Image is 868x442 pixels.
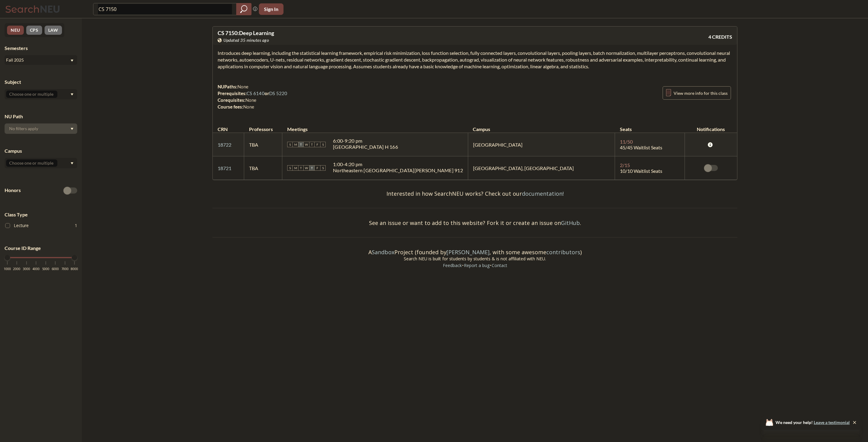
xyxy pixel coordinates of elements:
[6,57,70,63] div: Fall 2025
[6,159,57,167] input: Choose one or multiple
[26,26,42,35] button: CPS
[615,120,685,133] th: Seats
[5,45,77,52] div: Semesters
[320,165,326,171] span: S
[443,262,462,268] a: Feedback
[5,55,77,65] div: Fall 2025Dropdown arrow
[708,34,732,40] span: 4 CREDITS
[13,267,20,271] span: 2000
[247,91,265,96] a: CS 6140
[269,91,288,96] a: DS 5220
[468,156,615,180] td: [GEOGRAPHIC_DATA], [GEOGRAPHIC_DATA]
[71,128,74,130] svg: Dropdown arrow
[218,50,732,70] section: Introduces deep learning, including the statistical learning framework, empirical risk minimizati...
[5,158,77,168] div: Dropdown arrow
[45,26,62,35] button: LAW
[5,113,77,120] div: NU Path
[32,267,40,271] span: 4000
[5,148,77,154] div: Campus
[5,211,77,218] span: Class Type
[309,165,315,171] span: T
[304,165,309,171] span: W
[7,26,24,35] button: NEU
[546,248,580,256] a: contributors
[71,59,74,62] svg: Dropdown arrow
[212,185,737,202] div: Interested in how SearchNEU works? Check out our
[42,267,49,271] span: 5000
[372,248,394,256] a: Sandbox
[5,187,21,194] p: Honors
[212,255,737,262] div: Search NEU is built for students by students & is not affiliated with NEU.
[244,156,282,180] td: TBA
[218,142,231,148] a: 18722
[75,222,77,229] span: 1
[309,142,315,147] span: T
[212,243,737,255] div: A Project (founded by , with some awesome )
[491,262,508,268] a: Contact
[237,84,248,89] span: None
[5,79,77,85] div: Subject
[218,126,228,133] div: CRN
[23,267,30,271] span: 3000
[293,165,298,171] span: M
[320,142,326,147] span: S
[5,222,77,230] label: Lecture
[212,214,737,232] div: See an issue or want to add to this website? Fork it or create an issue on .
[333,144,398,150] div: [GEOGRAPHIC_DATA] H 166
[776,420,850,425] span: We need your help!
[293,142,298,147] span: M
[468,120,615,133] th: Campus
[71,267,78,271] span: 8000
[71,93,74,96] svg: Dropdown arrow
[464,262,490,268] a: Report a bug
[98,4,232,14] input: Class, professor, course number, "phrase"
[52,267,59,271] span: 6000
[561,219,580,226] a: GitHub
[245,97,256,103] span: None
[287,165,293,171] span: S
[244,120,282,133] th: Professors
[243,104,254,109] span: None
[223,37,269,44] span: Updated 35 minutes ago
[287,142,293,147] span: S
[620,139,633,144] span: 11 / 50
[333,138,398,144] div: 6:00 - 9:20 pm
[236,3,251,15] div: magnifying glass
[447,248,490,256] a: [PERSON_NAME]
[212,262,737,278] div: • •
[218,83,288,110] div: NUPaths: Prerequisites: or Corequisites: Course fees:
[218,30,274,36] span: CS 7150 : Deep Learning
[315,165,320,171] span: F
[333,161,463,167] div: 1:00 - 4:20 pm
[4,267,11,271] span: 1000
[5,123,77,134] div: Dropdown arrow
[5,89,77,99] div: Dropdown arrow
[333,167,463,173] div: Northeastern [GEOGRAPHIC_DATA][PERSON_NAME] 912
[674,89,728,97] span: View more info for this class
[61,267,69,271] span: 7000
[814,420,850,425] a: Leave a testimonial
[282,120,468,133] th: Meetings
[522,190,564,197] a: documentation!
[620,168,662,174] span: 10/10 Waitlist Seats
[259,3,284,15] button: Sign In
[685,120,737,133] th: Notifications
[298,165,304,171] span: T
[298,142,304,147] span: T
[6,91,57,98] input: Choose one or multiple
[468,133,615,156] td: [GEOGRAPHIC_DATA]
[240,5,248,13] svg: magnifying glass
[71,162,74,165] svg: Dropdown arrow
[315,142,320,147] span: F
[244,133,282,156] td: TBA
[620,162,630,168] span: 2 / 15
[304,142,309,147] span: W
[218,165,231,171] a: 18721
[620,144,662,150] span: 45/45 Waitlist Seats
[5,245,77,252] p: Course ID Range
